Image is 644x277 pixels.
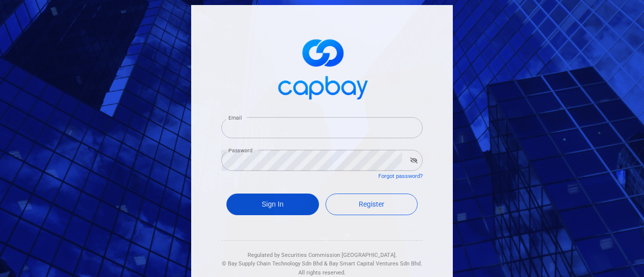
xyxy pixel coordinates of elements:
[228,114,242,122] label: Email
[326,194,418,215] a: Register
[228,147,253,154] label: Password
[378,173,423,179] a: Forgot password?
[226,194,319,215] button: Sign In
[359,200,384,208] span: Register
[329,260,422,267] span: Bay Smart Capital Ventures Sdn Bhd.
[222,260,323,267] span: © Bay Supply Chain Technology Sdn Bhd
[272,30,372,105] img: logo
